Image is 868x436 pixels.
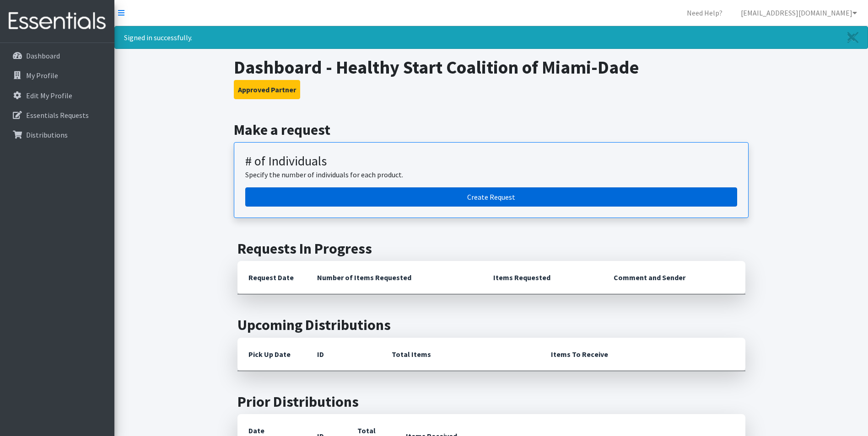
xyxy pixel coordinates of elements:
[114,26,868,49] div: Signed in successfully.
[237,338,306,371] th: Pick Up Date
[733,4,864,22] a: [EMAIL_ADDRESS][DOMAIN_NAME]
[679,4,730,22] a: Need Help?
[26,111,89,120] p: Essentials Requests
[237,240,745,257] h2: Requests In Progress
[234,56,749,78] h1: Dashboard - Healthy Start Coalition of Miami-Dade
[234,121,749,138] h2: Make a request
[245,169,737,180] p: Specify the number of individuals for each product.
[237,316,745,334] h2: Upcoming Distributions
[4,6,111,37] img: HumanEssentials
[4,66,111,85] a: My Profile
[245,154,737,169] h3: # of Individuals
[838,27,868,48] a: Close
[306,338,381,371] th: ID
[540,338,745,371] th: Items To Receive
[381,338,540,371] th: Total Items
[26,51,60,60] p: Dashboard
[4,126,111,144] a: Distributions
[4,106,111,124] a: Essentials Requests
[234,80,300,99] button: Approved Partner
[245,187,737,207] a: Create a request by number of individuals
[482,261,603,294] th: Items Requested
[237,393,745,410] h2: Prior Distributions
[26,91,72,100] p: Edit My Profile
[26,71,58,80] p: My Profile
[26,130,68,139] p: Distributions
[4,47,111,65] a: Dashboard
[237,261,306,294] th: Request Date
[306,261,483,294] th: Number of Items Requested
[603,261,745,294] th: Comment and Sender
[4,86,111,105] a: Edit My Profile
